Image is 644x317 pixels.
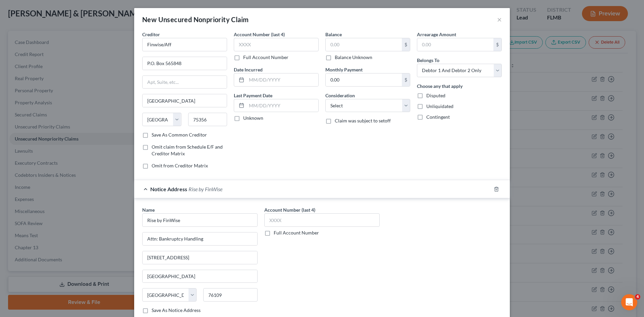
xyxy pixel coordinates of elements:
[234,92,272,99] label: Last Payment Date
[143,251,257,264] input: Apt, Suite, etc...
[326,73,402,86] input: 0.00
[234,38,319,51] input: XXXX
[142,213,258,227] input: Search by name...
[426,103,453,109] span: Unliquidated
[493,38,501,51] div: $
[150,186,187,192] span: Notice Address
[325,31,342,38] label: Balance
[152,163,208,168] span: Omit from Creditor Matrix
[142,207,155,213] span: Name
[621,294,637,310] iframe: Intercom live chat
[264,213,380,227] input: XXXX
[402,73,410,86] div: $
[264,206,315,213] label: Account Number (last 4)
[335,118,391,123] span: Claim was subject to setoff
[234,66,263,73] label: Date Incurred
[152,131,207,138] label: Save As Common Creditor
[243,115,263,121] label: Unknown
[635,294,640,300] span: 4
[234,31,285,38] label: Account Number (last 4)
[426,93,445,98] span: Disputed
[142,38,227,51] input: Search creditor by name...
[152,144,223,156] span: Omit claim from Schedule E/F and Creditor Matrix
[417,57,439,63] span: Belongs To
[143,94,227,107] input: Enter city...
[247,73,318,86] input: MM/DD/YYYY
[143,57,227,70] input: Enter address...
[417,31,456,38] label: Arrearage Amount
[142,32,160,37] span: Creditor
[143,232,257,245] input: Enter address...
[402,38,410,51] div: $
[325,92,355,99] label: Consideration
[335,54,372,61] label: Balance Unknown
[417,38,493,51] input: 0.00
[143,76,227,89] input: Apt, Suite, etc...
[189,186,222,192] span: Rise by FinWise
[325,66,363,73] label: Monthly Payment
[152,307,201,314] label: Save As Notice Address
[417,83,463,90] label: Choose any that apply
[188,113,227,126] input: Enter zip...
[326,38,402,51] input: 0.00
[142,15,249,24] div: New Unsecured Nonpriority Claim
[243,54,288,61] label: Full Account Number
[203,288,258,302] input: Enter zip..
[497,15,502,23] button: ×
[247,99,318,112] input: MM/DD/YYYY
[143,270,257,283] input: Enter city...
[274,229,319,236] label: Full Account Number
[426,114,450,120] span: Contingent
